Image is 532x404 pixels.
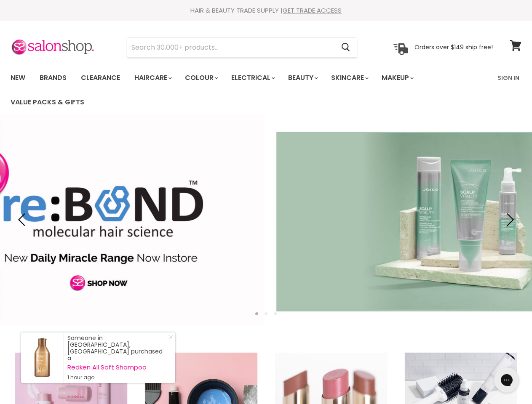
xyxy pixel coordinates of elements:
[492,69,524,87] a: Sign In
[255,312,258,315] li: Page dot 1
[67,374,167,381] small: 1 hour ago
[75,69,126,87] a: Clearance
[4,93,91,111] a: Value Packs & Gifts
[4,66,492,114] ul: Main menu
[127,38,334,57] input: Search
[128,69,177,87] a: Haircare
[414,43,493,51] p: Orders over $149 ship free!
[4,69,32,87] a: New
[127,37,357,58] form: Product
[225,69,280,87] a: Electrical
[168,335,173,340] svg: Close Icon
[282,69,323,87] a: Beauty
[21,332,63,383] a: Visit product page
[67,364,167,371] a: Redken All Soft Shampoo
[165,335,173,343] a: Close Notification
[179,69,223,87] a: Colour
[500,211,517,228] button: Next
[67,335,167,381] div: Someone in [GEOGRAPHIC_DATA], [GEOGRAPHIC_DATA] purchased a
[490,364,524,396] iframe: Gorgias live chat messenger
[265,312,267,315] li: Page dot 2
[325,69,374,87] a: Skincare
[375,69,419,87] a: Makeup
[334,38,357,57] button: Search
[283,6,342,15] a: GET TRADE ACCESS
[15,211,32,228] button: Previous
[33,69,73,87] a: Brands
[274,312,277,315] li: Page dot 3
